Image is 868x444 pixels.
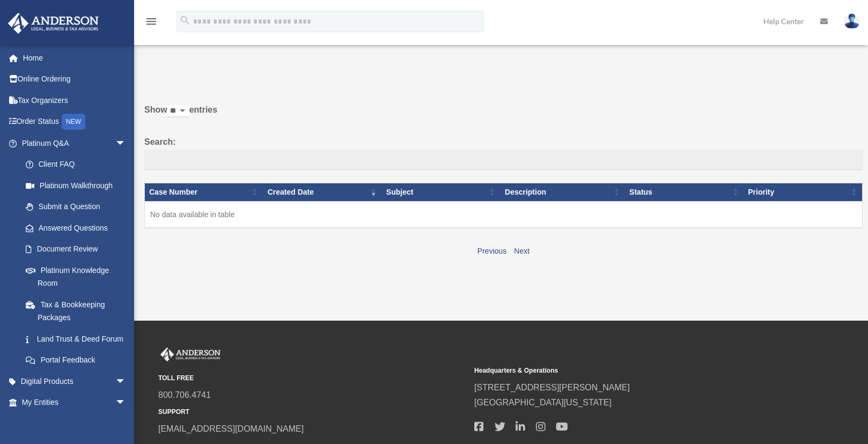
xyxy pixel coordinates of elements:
[5,13,102,34] img: Anderson Advisors Platinum Portal
[144,135,863,170] label: Search:
[15,350,137,371] a: Portal Feedback
[474,398,612,407] a: [GEOGRAPHIC_DATA][US_STATE]
[514,247,529,255] a: Next
[501,183,625,201] th: Description: activate to sort column ascending
[179,14,191,26] i: search
[145,201,863,228] td: No data available in table
[382,183,501,201] th: Subject: activate to sort column ascending
[158,390,211,399] a: 800.706.4741
[145,19,158,28] a: menu
[15,154,137,175] a: Client FAQ
[115,132,137,154] span: arrow_drop_down
[115,371,137,393] span: arrow_drop_down
[15,260,137,294] a: Platinum Knowledge Room
[8,132,137,154] a: Platinum Q&Aarrow_drop_down
[62,114,85,130] div: NEW
[844,13,860,29] img: User Pic
[8,111,142,133] a: Order StatusNEW
[15,175,137,196] a: Platinum Walkthrough
[15,196,137,218] a: Submit a Question
[144,150,863,170] input: Search:
[263,183,382,201] th: Created Date: activate to sort column ascending
[158,347,223,361] img: Anderson Advisors Platinum Portal
[8,69,142,90] a: Online Ordering
[625,183,744,201] th: Status: activate to sort column ascending
[15,328,137,350] a: Land Trust & Deed Forum
[15,239,137,260] a: Document Review
[158,373,467,384] small: TOLL FREE
[8,90,142,111] a: Tax Organizers
[8,47,142,69] a: Home
[474,365,783,376] small: Headquarters & Operations
[145,15,158,28] i: menu
[158,406,467,418] small: SUPPORT
[477,247,506,255] a: Previous
[15,294,137,328] a: Tax & Bookkeeping Packages
[8,371,142,392] a: Digital Productsarrow_drop_down
[15,217,131,239] a: Answered Questions
[8,392,142,413] a: My Entitiesarrow_drop_down
[158,424,304,433] a: [EMAIL_ADDRESS][DOMAIN_NAME]
[115,392,137,414] span: arrow_drop_down
[145,183,263,201] th: Case Number: activate to sort column ascending
[144,102,863,128] label: Show entries
[167,105,189,117] select: Showentries
[744,183,862,201] th: Priority: activate to sort column ascending
[474,383,630,392] a: [STREET_ADDRESS][PERSON_NAME]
